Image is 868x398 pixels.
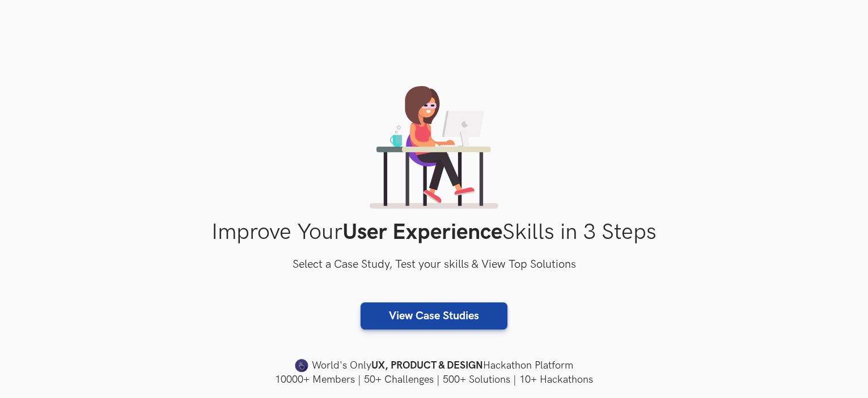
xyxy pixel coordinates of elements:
h4: World's Only Hackathon Platform [71,358,797,374]
strong: User Experience [342,219,502,246]
a: View Case Studies [361,302,507,329]
strong: UX, PRODUCT & DESIGN [371,358,483,374]
img: lady working on laptop [370,86,498,209]
h1: Improve Your Skills in 3 Steps [71,219,797,246]
h4: 10000+ Members | 50+ Challenges | 500+ Solutions | 10+ Hackathons [71,373,797,387]
h3: Select a Case Study, Test your skills & View Top Solutions [71,256,797,274]
img: uxhack-favicon-image.png [295,358,308,373]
